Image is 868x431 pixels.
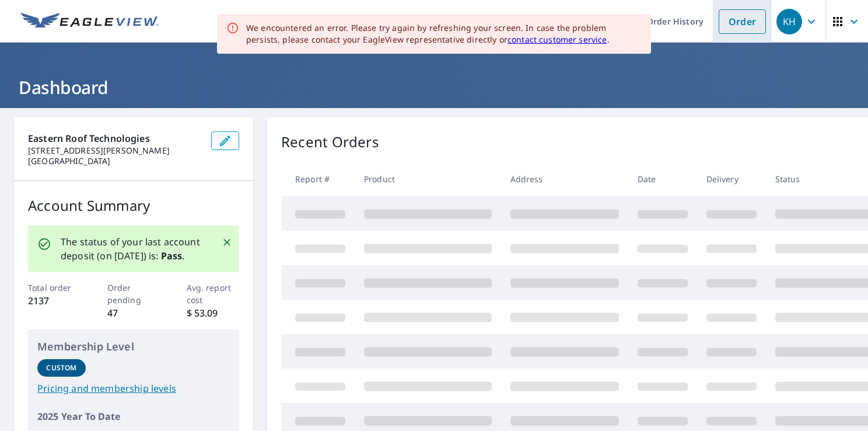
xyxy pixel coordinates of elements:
th: Delivery [697,162,766,196]
th: Product [355,162,501,196]
h1: Dashboard [14,75,854,99]
th: Address [501,162,628,196]
a: contact customer service [508,34,607,45]
div: KH [776,9,802,34]
p: Recent Orders [281,131,379,152]
p: 2025 Year To Date [37,409,230,423]
p: [GEOGRAPHIC_DATA] [28,156,202,166]
div: We encountered an error. Please try again by refreshing your screen. In case the problem persists... [246,22,642,46]
p: Eastern Roof Technologies [28,131,202,145]
a: Pricing and membership levels [37,381,230,395]
p: Avg. report cost [187,281,240,306]
p: 47 [107,306,160,320]
p: Order pending [107,281,160,306]
p: Total order [28,281,81,294]
p: [STREET_ADDRESS][PERSON_NAME] [28,145,202,156]
img: EV Logo [21,13,159,30]
p: Account Summary [28,195,239,216]
p: $ 53.09 [187,306,240,320]
p: The status of your last account deposit (on [DATE]) is: . [61,235,208,263]
p: Membership Level [37,339,230,354]
button: Close [219,235,235,250]
th: Report # [281,162,355,196]
a: Order [719,9,766,34]
p: Custom [46,363,76,373]
th: Date [628,162,697,196]
b: Pass [161,249,183,262]
p: 2137 [28,294,81,308]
